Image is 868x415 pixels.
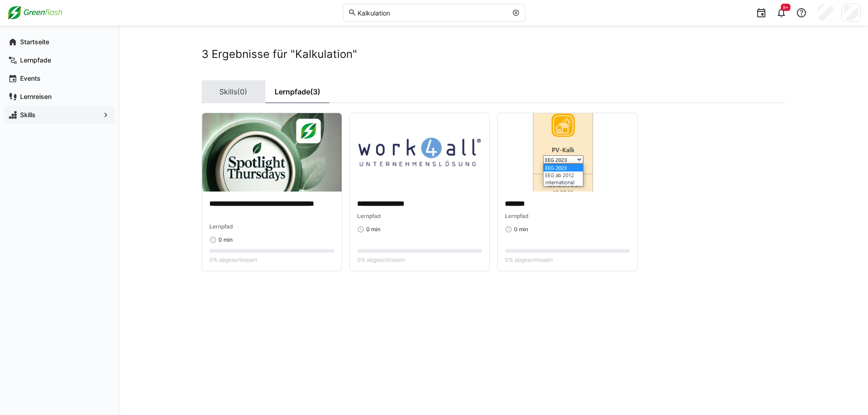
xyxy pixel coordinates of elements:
[366,226,380,233] span: 0 min
[265,80,329,103] a: Lernpfade(3)
[209,256,257,264] span: 0% abgeschlossen
[514,226,528,233] span: 0 min
[357,213,381,219] span: Lernpfad
[505,256,553,264] span: 0% abgeschlossen
[310,88,320,95] span: (3)
[202,80,265,103] a: Skills(0)
[202,113,342,192] img: image
[783,5,789,10] span: 9+
[350,113,489,192] img: image
[505,213,529,219] span: Lernpfad
[357,9,507,17] input: Skills und Lernpfade durchsuchen…
[498,113,637,192] img: image
[357,256,405,264] span: 0% abgeschlossen
[202,47,785,61] h2: 3 Ergebnisse für "Kalkulation"
[209,223,233,230] span: Lernpfad
[237,88,247,95] span: (0)
[218,236,233,244] span: 0 min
